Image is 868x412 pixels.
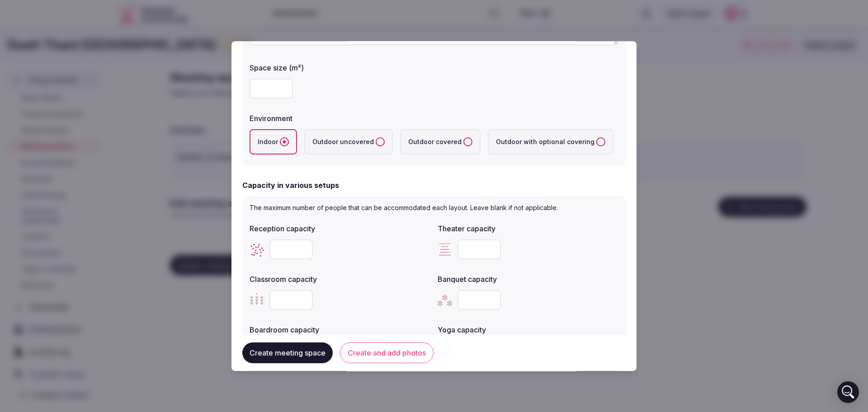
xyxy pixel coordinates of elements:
button: Outdoor uncovered [376,137,385,146]
label: Environment [250,115,618,122]
button: Outdoor covered [463,137,472,146]
label: Space size (m²) [250,64,618,71]
label: Boardroom capacity [250,326,430,333]
label: Indoor [250,129,297,154]
label: Outdoor covered [400,129,481,154]
label: Reception capacity [250,225,430,232]
label: Classroom capacity [250,276,430,283]
label: Theater capacity [438,225,618,232]
button: Outdoor with optional covering [596,137,605,146]
label: Yoga capacity [438,326,618,333]
label: Outdoor with optional covering [488,129,613,154]
button: Indoor [280,137,289,146]
label: Outdoor uncovered [304,129,393,154]
p: The maximum number of people that can be accommodated each layout. Leave blank if not applicable. [250,203,618,212]
button: Create and add photos [340,343,434,364]
label: Banquet capacity [438,276,618,283]
h2: Capacity in various setups [242,180,339,191]
button: Create meeting space [242,343,333,364]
